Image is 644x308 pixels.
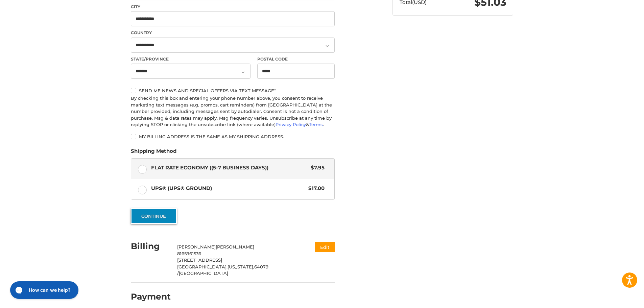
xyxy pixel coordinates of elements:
[177,264,228,269] span: [GEOGRAPHIC_DATA],
[216,244,254,250] span: [PERSON_NAME]
[309,122,323,127] a: Terms
[131,88,335,93] label: Send me news and special offers via text message*
[131,208,177,224] button: Continue
[131,56,251,62] label: State/Province
[131,95,335,128] div: By checking this box and entering your phone number above, you consent to receive marketing text ...
[7,279,80,301] iframe: Gorgias live chat messenger
[177,251,201,256] span: 8165961536
[228,264,254,269] span: [US_STATE],
[257,56,335,62] label: Postal Code
[315,242,335,252] button: Edit
[131,4,335,10] label: City
[131,134,335,139] label: My billing address is the same as my shipping address.
[151,185,305,192] span: UPS® (UPS® Ground)
[307,164,325,172] span: $7.95
[305,185,325,192] span: $17.00
[131,147,176,158] legend: Shipping Method
[131,30,335,36] label: Country
[151,164,308,172] span: Flat Rate Economy ((5-7 Business Days))
[276,122,306,127] a: Privacy Policy
[179,270,228,276] span: [GEOGRAPHIC_DATA]
[177,257,222,263] span: [STREET_ADDRESS]
[131,241,170,252] h2: Billing
[131,291,171,302] h2: Payment
[177,244,216,250] span: [PERSON_NAME]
